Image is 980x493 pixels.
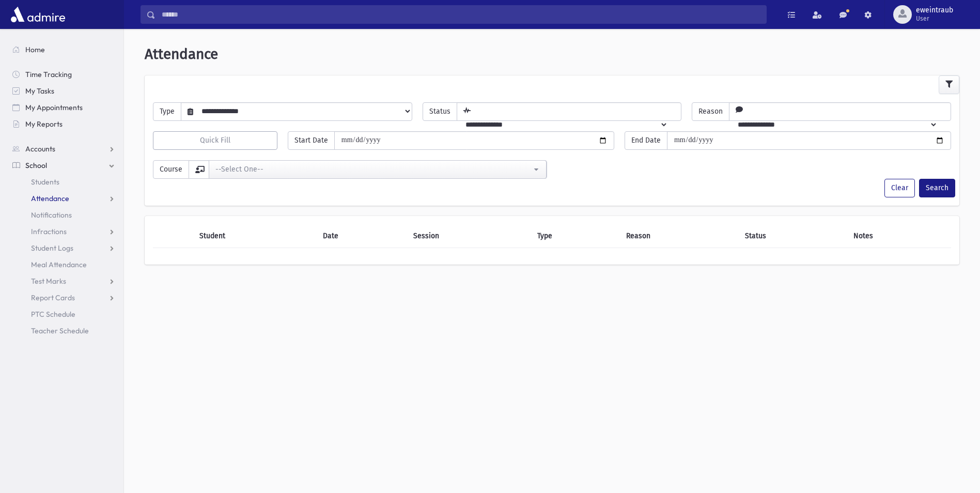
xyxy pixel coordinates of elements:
a: Students [4,174,123,190]
span: Course [153,160,189,179]
span: Time Tracking [25,70,72,79]
span: Quick Fill [200,136,230,145]
span: User [916,14,953,23]
span: My Reports [25,119,63,129]
a: Infractions [4,223,123,240]
a: Meal Attendance [4,256,123,273]
span: My Tasks [25,86,54,96]
span: Notifications [31,210,72,220]
span: End Date [625,131,667,150]
th: Student [193,224,317,248]
th: Type [531,224,620,248]
span: Report Cards [31,293,75,302]
span: Home [25,45,45,54]
th: Date [317,224,407,248]
img: AdmirePro [8,4,68,25]
th: Notes [847,224,951,248]
th: Session [407,224,531,248]
a: Attendance [4,190,123,207]
button: Quick Fill [153,131,277,150]
a: Notifications [4,207,123,223]
a: My Appointments [4,99,123,116]
span: Attendance [31,194,69,203]
span: School [25,161,47,170]
span: Reason [692,102,729,121]
a: Accounts [4,141,123,157]
button: Clear [884,179,915,197]
span: My Appointments [25,103,83,112]
span: Attendance [145,45,218,63]
span: eweintraub [916,6,953,14]
a: Time Tracking [4,66,123,83]
a: My Tasks [4,83,123,99]
span: Student Logs [31,243,73,253]
a: School [4,157,123,174]
span: Accounts [25,144,55,153]
input: Search [155,5,766,24]
th: Reason [620,224,739,248]
span: Students [31,177,59,187]
a: Student Logs [4,240,123,256]
a: Test Marks [4,273,123,289]
span: Status [423,102,457,121]
a: Teacher Schedule [4,322,123,339]
a: My Reports [4,116,123,132]
span: Meal Attendance [31,260,87,269]
a: Home [4,41,123,58]
a: PTC Schedule [4,306,123,322]
span: PTC Schedule [31,310,75,319]
a: Report Cards [4,289,123,306]
div: --Select One-- [215,164,532,175]
th: Status [739,224,848,248]
button: Search [919,179,955,197]
span: Teacher Schedule [31,326,89,335]
span: Type [153,102,181,121]
button: --Select One-- [209,160,547,179]
span: Start Date [288,131,335,150]
span: Infractions [31,227,67,236]
span: Test Marks [31,276,66,286]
